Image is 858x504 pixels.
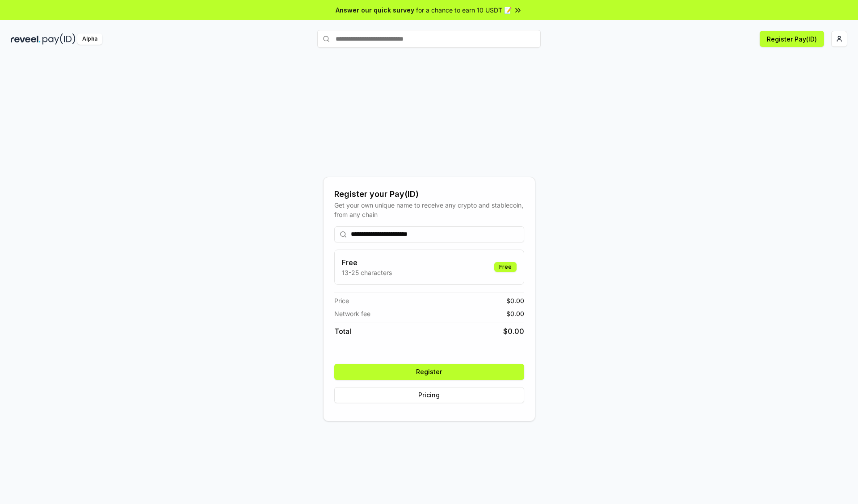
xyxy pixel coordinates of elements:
[760,31,824,47] button: Register Pay(ID)
[506,309,524,318] span: $ 0.00
[494,262,517,272] div: Free
[334,326,351,337] span: Total
[342,257,392,268] h3: Free
[334,387,524,403] button: Pricing
[334,200,524,219] div: Get your own unique name to receive any crypto and stablecoin, from any chain
[334,188,524,200] div: Register your Pay(ID)
[334,296,349,305] span: Price
[77,33,102,45] div: Alpha
[342,268,392,277] p: 13-25 characters
[416,5,512,15] span: for a chance to earn 10 USDT 📝
[11,33,41,45] img: reveel_dark
[506,296,524,305] span: $ 0.00
[503,326,524,337] span: $ 0.00
[336,5,414,15] span: Answer our quick survey
[334,364,524,380] button: Register
[334,309,370,318] span: Network fee
[42,33,76,45] img: pay_id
